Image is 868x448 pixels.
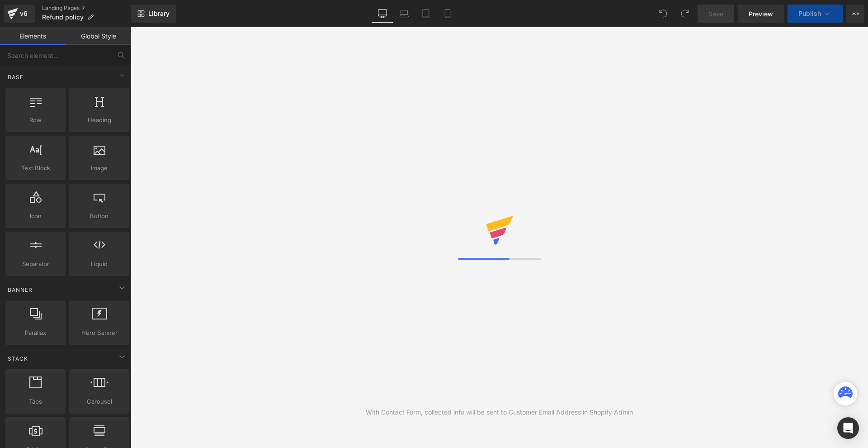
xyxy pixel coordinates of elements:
span: Image [72,163,127,173]
span: Publish [798,10,821,17]
a: Preview [738,5,784,23]
a: Global Style [66,27,131,45]
button: Redo [676,5,694,23]
a: v6 [4,5,35,23]
span: Save [708,9,723,19]
span: Icon [8,211,63,221]
button: Undo [654,5,672,23]
span: Parallax [8,328,63,338]
a: Tablet [415,5,437,23]
span: Preview [749,9,773,19]
span: Row [8,115,63,125]
span: Library [148,10,170,18]
div: v6 [18,8,29,19]
span: Heading [72,115,127,125]
span: Separator [8,259,63,269]
span: Stack [7,354,29,363]
span: Hero Banner [72,328,127,338]
div: With Contact Form, collected info will be sent to Customer Email Address in Shopify Admin [366,407,633,417]
span: Text Block [8,163,63,173]
span: Banner [7,286,33,294]
div: Open Intercom Messenger [837,417,859,439]
span: Carousel [72,397,127,406]
button: Publish [788,5,843,23]
a: Desktop [372,5,393,23]
span: Refund policy [42,14,84,21]
a: Laptop [393,5,415,23]
span: Tabs [8,397,63,406]
a: New Library [131,5,176,23]
span: Button [72,211,127,221]
button: More [846,5,864,23]
span: Base [7,73,24,81]
a: Mobile [437,5,458,23]
span: Liquid [72,259,127,269]
a: Landing Pages [42,5,131,12]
